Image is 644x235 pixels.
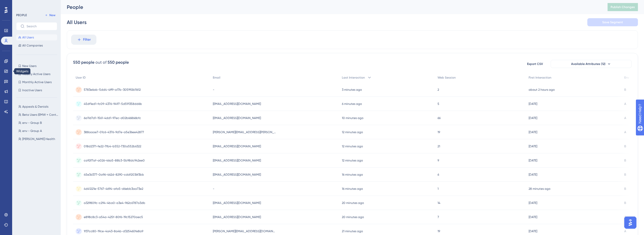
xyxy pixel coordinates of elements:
[84,144,141,148] span: 018d2371-fe22-7fb4-b552-730a552b6322
[529,229,537,233] time: [DATE]
[213,187,214,191] span: -
[608,3,638,11] button: Publish Changes
[438,102,439,106] span: 5
[84,201,145,205] span: a329809c-c294-4ba0-a3e4-962c6787a3db
[22,137,55,141] span: [PERSON_NAME] Health
[527,62,543,66] span: Export CSV
[624,76,629,80] span: Env
[73,59,94,65] div: 550 people
[71,35,96,45] button: Filter
[438,144,440,148] span: 21
[16,112,60,118] button: Beta Users (EMW + Continuum)
[551,60,632,68] button: Available Attributes (12)
[213,130,276,134] span: [PERSON_NAME][EMAIL_ADDRESS][PERSON_NAME][DOMAIN_NAME]
[438,201,440,205] span: 14
[213,88,214,92] span: -
[213,215,261,219] span: [EMAIL_ADDRESS][DOMAIN_NAME]
[49,13,55,17] span: New
[529,130,537,134] time: [DATE]
[22,129,42,133] span: env - Group A
[67,4,595,11] div: People
[438,229,440,233] span: 19
[342,201,364,205] time: 20 minutes ago
[342,173,363,176] time: 16 minutes ago
[22,64,36,68] span: New Users
[213,229,276,233] span: [PERSON_NAME][EMAIL_ADDRESS][DOMAIN_NAME]
[342,229,363,233] time: 21 minutes ago
[438,158,439,162] span: 9
[624,158,626,162] span: B
[624,215,626,219] span: A
[84,229,143,233] span: 1f37cc80-19ce-4a43-8a4b-d325460fe8a9
[438,130,440,134] span: 19
[438,76,456,80] span: Web Session
[108,59,129,65] div: 550 people
[16,13,27,17] div: PEOPLE
[342,215,364,219] time: 20 minutes ago
[624,144,626,148] span: B
[529,116,537,120] time: [DATE]
[16,79,57,85] button: Monthly Active Users
[84,102,142,106] span: 45df1ed1-fc09-4376-9497-5d591358dd6b
[571,62,606,66] span: Available Attributes (12)
[529,159,537,162] time: [DATE]
[529,173,537,176] time: [DATE]
[16,136,60,142] button: [PERSON_NAME] Health
[213,201,261,205] span: [EMAIL_ADDRESS][DOMAIN_NAME]
[623,215,638,230] iframe: UserGuiding AI Assistant Launcher
[84,130,144,134] span: 388aaae7-01c6-4376-9d7e-a5e36ee42877
[12,1,32,7] span: Need Help?
[16,71,57,77] button: Weekly Active Users
[624,102,626,106] span: A
[529,187,550,191] time: 28 minutes ago
[602,20,623,24] span: Save Segment
[213,158,261,162] span: [EMAIL_ADDRESS][DOMAIN_NAME]
[587,18,638,26] button: Save Segment
[22,113,58,117] span: Beta Users (EMW + Continuum)
[529,145,537,148] time: [DATE]
[529,201,537,205] time: [DATE]
[84,116,141,120] span: 6a11d7d1-1561-4dd1-97ec-d02b66866bfc
[624,116,626,120] span: A
[83,37,91,43] span: Filter
[22,80,52,84] span: Monthly Active Users
[624,88,626,92] span: B
[84,187,143,191] span: 4d41221e-5767-4694-afa5-d6ebb3aa73e2
[438,187,439,191] span: 1
[95,59,107,65] div: out of
[529,102,537,106] time: [DATE]
[76,76,86,80] span: User ID
[213,144,261,148] span: [EMAIL_ADDRESS][DOMAIN_NAME]
[529,88,555,91] time: about 2 hours ago
[342,187,363,191] time: 16 minutes ago
[624,201,626,205] span: B
[22,88,42,92] span: Inactive Users
[22,43,43,48] span: All Companies
[16,63,57,69] button: New Users
[342,76,365,80] span: Last Interaction
[84,215,143,219] span: e898c8c3-a54a-425f-80f6-19c15270aec5
[16,87,57,93] button: Inactive Users
[16,128,60,134] button: env - Group A
[522,60,548,68] button: Export CSV
[438,88,439,92] span: 2
[438,173,439,177] span: 6
[84,158,145,162] span: ca92f7af-a026-46a5-88b3-5b98dc942ee0
[22,105,48,109] span: Appeals & Denials
[16,120,60,126] button: env - Group B
[22,35,34,39] span: All Users
[213,173,261,177] span: [EMAIL_ADDRESS][DOMAIN_NAME]
[438,215,439,219] span: 7
[16,42,57,49] button: All Companies
[16,104,60,110] button: Appeals & Denials
[67,19,87,26] div: All Users
[611,5,635,9] span: Publish Changes
[624,229,626,233] span: A
[27,25,53,28] input: Search
[342,88,362,91] time: 3 minutes ago
[16,34,57,40] button: All Users
[213,76,220,80] span: Email
[213,116,261,120] span: [EMAIL_ADDRESS][DOMAIN_NAME]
